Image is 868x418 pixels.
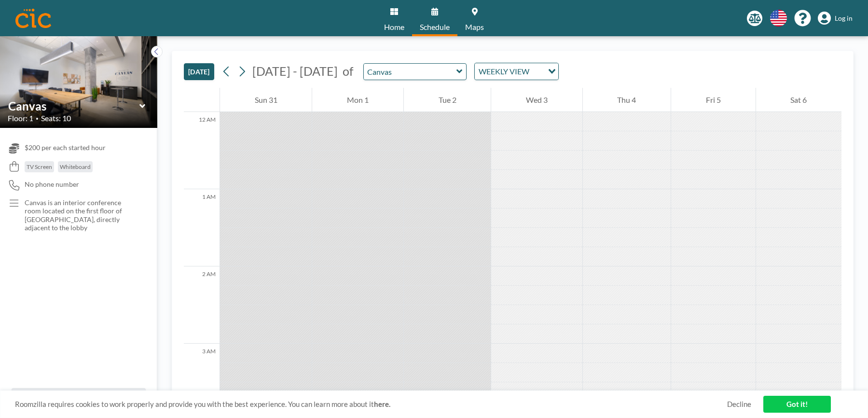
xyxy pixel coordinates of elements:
button: [DATE] [184,63,214,80]
div: Thu 4 [583,88,671,112]
div: Sun 31 [220,88,312,112]
div: 1 AM [184,189,220,266]
span: • [36,115,39,122]
span: Log in [835,14,853,23]
span: of [343,64,353,79]
span: WEEKLY VIEW [477,65,531,78]
span: Maps [465,23,484,31]
div: Wed 3 [491,88,582,112]
span: Home [384,23,404,31]
span: Whiteboard [60,163,91,170]
div: Mon 1 [312,88,403,112]
div: Tue 2 [404,88,491,112]
span: Roomzilla requires cookies to work properly and provide you with the best experience. You can lea... [15,400,727,409]
span: $200 per each started hour [25,143,106,152]
p: Canvas is an interior conference room located on the first floor of [GEOGRAPHIC_DATA], directly a... [25,198,138,232]
span: Floor: 1 [8,113,33,123]
div: Fri 5 [671,88,755,112]
div: 2 AM [184,266,220,344]
div: Sat 6 [756,88,841,112]
a: Decline [727,400,751,409]
div: 12 AM [184,112,220,189]
span: TV Screen [27,163,52,170]
a: Got it! [763,396,831,413]
a: Log in [818,12,853,25]
input: Canvas [364,64,456,80]
input: Search for option [532,65,542,78]
input: Canvas [8,99,139,113]
img: organization-logo [15,9,51,28]
button: All resources [12,388,146,406]
span: Seats: 10 [41,113,71,123]
span: [DATE] - [DATE] [252,64,338,78]
a: here. [374,400,390,408]
span: No phone number [25,180,79,189]
span: Schedule [420,23,450,31]
div: Search for option [475,63,558,80]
